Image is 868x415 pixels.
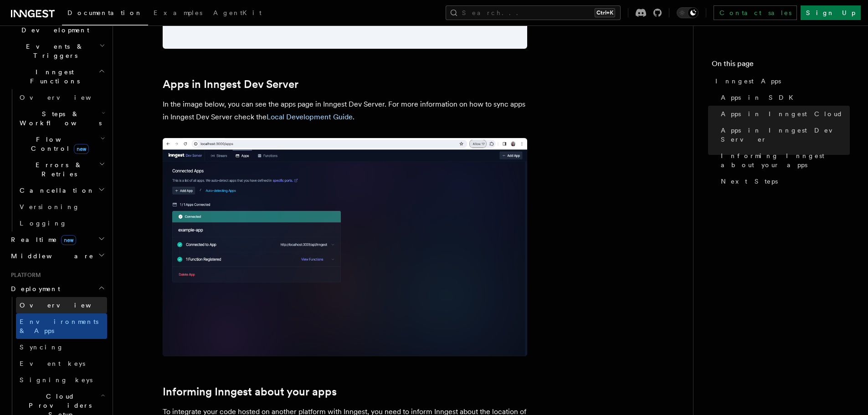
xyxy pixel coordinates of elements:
[267,113,353,121] a: Local Development Guide
[20,360,85,367] span: Event keys
[148,3,208,25] a: Examples
[20,318,98,334] span: Environments & Apps
[717,173,850,190] a: Next Steps
[16,157,107,182] button: Errors & Retries
[20,220,67,227] span: Logging
[7,272,41,279] span: Platform
[717,122,850,148] a: Apps in Inngest Dev Server
[163,385,337,398] a: Informing Inngest about your apps
[446,5,621,20] button: Search...Ctrl+K
[712,73,850,89] a: Inngest Apps
[16,106,107,131] button: Steps & Workflows
[16,89,107,106] a: Overview
[7,281,107,297] button: Deployment
[20,302,113,309] span: Overview
[20,94,113,101] span: Overview
[7,38,107,64] button: Events & Triggers
[801,5,861,20] a: Sign Up
[74,144,89,154] span: new
[717,148,850,173] a: Informing Inngest about your apps
[717,106,850,122] a: Apps in Inngest Cloud
[717,89,850,106] a: Apps in SDK
[16,355,107,372] a: Event keys
[16,186,95,195] span: Cancellation
[16,339,107,355] a: Syncing
[163,78,298,91] a: Apps in Inngest Dev Server
[16,131,107,157] button: Flow Controlnew
[715,77,781,86] span: Inngest Apps
[7,64,107,89] button: Inngest Functions
[677,7,699,18] button: Toggle dark mode
[7,251,94,261] span: Middleware
[16,182,107,199] button: Cancellation
[16,297,107,313] a: Overview
[16,199,107,215] a: Versioning
[7,231,107,248] button: Realtimenew
[7,248,107,264] button: Middleware
[595,8,615,17] kbd: Ctrl+K
[163,138,527,356] img: Inngest Dev Server screen with no events recorded
[16,135,100,153] span: Flow Control
[67,9,143,16] span: Documentation
[20,376,92,384] span: Signing keys
[62,3,148,26] a: Documentation
[16,160,99,179] span: Errors & Retries
[154,9,202,16] span: Examples
[7,67,98,86] span: Inngest Functions
[16,372,107,388] a: Signing keys
[721,93,799,102] span: Apps in SDK
[714,5,797,20] a: Contact sales
[61,235,76,245] span: new
[16,215,107,231] a: Logging
[163,98,527,123] p: In the image below, you can see the apps page in Inngest Dev Server. For more information on how ...
[208,3,267,25] a: AgentKit
[721,151,850,169] span: Informing Inngest about your apps
[213,9,262,16] span: AgentKit
[712,58,850,73] h4: On this page
[7,235,76,244] span: Realtime
[20,203,80,210] span: Versioning
[721,126,850,144] span: Apps in Inngest Dev Server
[7,13,107,38] button: Local Development
[7,89,107,231] div: Inngest Functions
[7,16,99,35] span: Local Development
[20,343,64,351] span: Syncing
[721,177,778,186] span: Next Steps
[16,109,102,128] span: Steps & Workflows
[721,109,843,118] span: Apps in Inngest Cloud
[16,313,107,339] a: Environments & Apps
[7,42,99,60] span: Events & Triggers
[7,284,60,293] span: Deployment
